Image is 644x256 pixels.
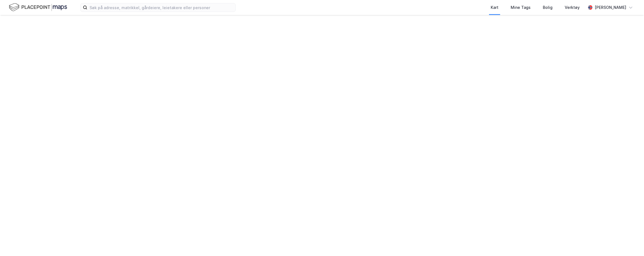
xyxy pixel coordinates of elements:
[543,4,553,11] div: Bolig
[87,3,235,12] input: Søk på adresse, matrikkel, gårdeiere, leietakere eller personer
[9,2,67,12] img: logo.f888ab2527a4732fd821a326f86c7f29.svg
[491,4,498,11] div: Kart
[595,4,626,11] div: [PERSON_NAME]
[565,4,580,11] div: Verktøy
[616,229,644,256] iframe: Chat Widget
[511,4,531,11] div: Mine Tags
